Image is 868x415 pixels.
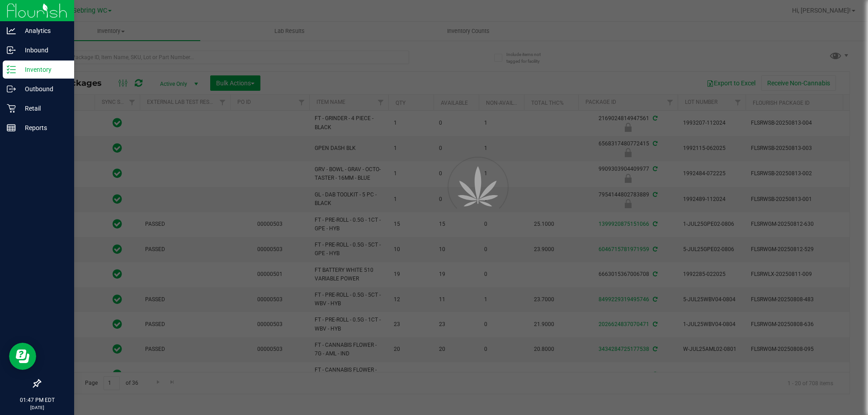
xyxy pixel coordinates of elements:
[16,122,70,133] p: Reports
[16,84,70,94] p: Outbound
[4,404,70,411] p: [DATE]
[4,396,70,404] p: 01:47 PM EDT
[16,64,70,75] p: Inventory
[9,343,36,370] iframe: Resource center
[16,25,70,36] p: Analytics
[16,103,70,114] p: Retail
[7,123,16,132] inline-svg: Reports
[7,104,16,113] inline-svg: Retail
[7,46,16,55] inline-svg: Inbound
[16,45,70,56] p: Inbound
[7,65,16,74] inline-svg: Inventory
[7,84,16,93] inline-svg: Outbound
[7,26,16,35] inline-svg: Analytics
